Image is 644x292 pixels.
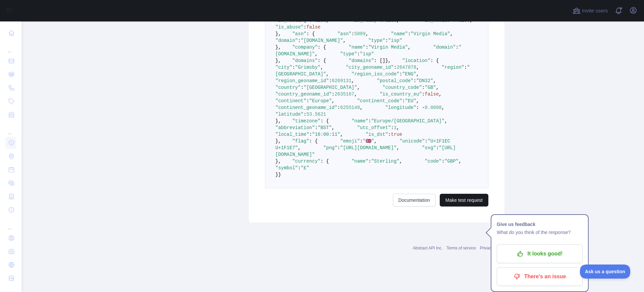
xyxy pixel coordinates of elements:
[275,159,281,164] span: },
[5,40,16,54] div: ...
[416,78,433,83] span: "DN32"
[396,145,399,151] span: ,
[275,78,329,83] span: "region_geoname_id"
[275,65,292,70] span: "city"
[352,31,354,37] span: :
[425,159,441,164] span: "code"
[306,98,309,104] span: :
[391,132,402,137] span: true
[580,265,631,279] iframe: Toggle Customer Support
[275,172,278,177] span: }
[309,138,318,144] span: : {
[318,58,326,63] span: : {
[388,38,402,43] span: "isp"
[352,159,368,164] span: "name"
[348,58,374,63] span: "domains"
[340,105,360,110] span: 6255148
[318,125,332,130] span: "BST"
[298,165,301,171] span: :
[396,65,416,70] span: 2647878
[346,65,394,70] span: "city_geoname_id"
[292,65,295,70] span: :
[425,138,428,144] span: :
[402,71,416,77] span: "ENG"
[436,145,439,151] span: :
[348,45,365,50] span: "name"
[368,118,371,124] span: :
[309,132,312,137] span: :
[352,78,354,83] span: ,
[497,220,583,228] h1: Give us feedback
[380,92,422,97] span: "is_country_eu"
[315,51,318,57] span: ,
[292,159,320,164] span: "currency"
[5,217,16,231] div: ...
[278,172,281,177] span: }
[408,45,411,50] span: ,
[416,105,425,110] span: : -
[304,85,357,90] span: "[GEOGRAPHIC_DATA]"
[360,105,363,110] span: ,
[416,71,419,77] span: ,
[354,31,366,37] span: 5089
[433,45,456,50] span: "domain"
[377,78,413,83] span: "postal_code"
[422,85,425,90] span: :
[464,65,467,70] span: :
[340,145,396,151] span: "[URL][DOMAIN_NAME]"
[312,132,340,137] span: "16:00:11"
[301,85,304,90] span: :
[306,24,320,30] span: false
[306,112,326,117] span: 53.5621
[393,194,436,207] a: Documentation
[388,132,391,137] span: :
[416,65,419,70] span: ,
[442,159,444,164] span: :
[357,85,360,90] span: ,
[357,51,360,57] span: :
[394,125,396,130] span: 1
[442,105,444,110] span: ,
[275,132,309,137] span: "local_time"
[396,125,399,130] span: ,
[422,92,425,97] span: :
[357,98,402,104] span: "continent_code"
[275,45,281,50] span: },
[5,122,16,135] div: ...
[450,31,453,37] span: ,
[425,92,439,97] span: false
[385,105,416,110] span: "longitude"
[371,159,399,164] span: "Sterling"
[571,5,609,16] button: Invite users
[318,45,326,50] span: : {
[456,45,459,50] span: :
[368,45,408,50] span: "Virgin Media"
[385,38,388,43] span: :
[399,159,402,164] span: ,
[340,51,357,57] span: "type"
[275,24,304,30] span: "is_abuse"
[337,105,340,110] span: :
[374,138,377,144] span: ,
[275,112,304,117] span: "latitude"
[343,38,346,43] span: ,
[399,71,402,77] span: :
[363,138,374,144] span: "🇬🇧"
[444,159,459,164] span: "GBP"
[320,118,329,124] span: : {
[354,92,357,97] span: ,
[323,145,337,151] span: "png"
[275,92,332,97] span: "country_geoname_id"
[360,51,374,57] span: "isp"
[425,85,436,90] span: "GB"
[357,125,391,130] span: "utc_offset"
[352,71,399,77] span: "region_iso_code"
[411,31,450,37] span: "Virgin Media"
[439,92,441,97] span: ,
[275,138,281,144] span: },
[275,105,337,110] span: "continent_geoname_id"
[340,132,343,137] span: ,
[292,58,318,63] span: "domains"
[382,85,422,90] span: "country_code"
[352,118,368,124] span: "name"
